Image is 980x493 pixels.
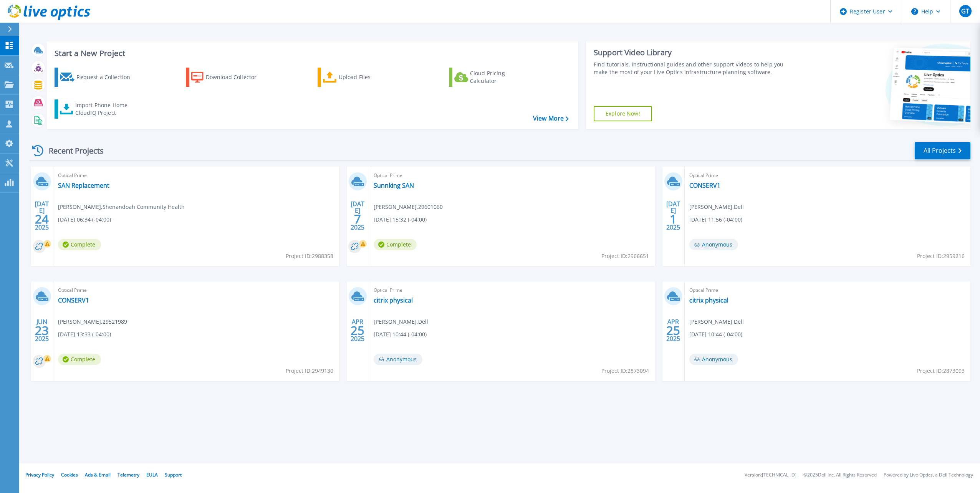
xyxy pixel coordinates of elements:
[286,367,333,375] span: Project ID: 2949130
[374,182,414,189] a: Sunnking SAN
[594,106,652,121] a: Explore Now!
[374,354,422,365] span: Anonymous
[689,296,728,304] a: citrix physical
[689,330,742,339] span: [DATE] 10:44 (-04:00)
[666,327,680,334] span: 25
[689,203,744,211] span: [PERSON_NAME] , Dell
[165,471,182,478] a: Support
[917,367,965,375] span: Project ID: 2873093
[374,330,427,339] span: [DATE] 10:44 (-04:00)
[354,216,361,222] span: 7
[374,203,443,211] span: [PERSON_NAME] , 29601060
[374,286,650,294] span: Optical Prime
[533,115,569,122] a: View More
[186,68,271,87] a: Download Collector
[146,471,158,478] a: EULA
[689,182,720,189] a: CONSERV1
[339,69,400,85] div: Upload Files
[449,68,535,87] a: Cloud Pricing Calculator
[689,171,966,180] span: Optical Prime
[55,68,140,87] a: Request a Collection
[35,216,49,222] span: 24
[374,296,413,304] a: citrix physical
[803,473,877,478] li: © 2025 Dell Inc. All Rights Reserved
[374,215,427,224] span: [DATE] 15:32 (-04:00)
[689,286,966,294] span: Optical Prime
[689,215,742,224] span: [DATE] 11:56 (-04:00)
[689,239,738,250] span: Anonymous
[670,216,677,222] span: 1
[58,330,111,339] span: [DATE] 13:33 (-04:00)
[35,202,49,230] div: [DATE] 2025
[75,101,135,117] div: Import Phone Home CloudIQ Project
[58,296,89,304] a: CONSERV1
[961,8,969,14] span: GT
[35,316,49,344] div: JUN 2025
[666,202,680,230] div: [DATE] 2025
[374,318,428,326] span: [PERSON_NAME] , Dell
[76,69,138,85] div: Request a Collection
[58,354,101,365] span: Complete
[470,69,531,85] div: Cloud Pricing Calculator
[61,471,78,478] a: Cookies
[55,49,568,58] h3: Start a New Project
[374,171,650,180] span: Optical Prime
[58,215,111,224] span: [DATE] 06:34 (-04:00)
[318,68,403,87] a: Upload Files
[85,471,111,478] a: Ads & Email
[286,252,333,260] span: Project ID: 2988358
[206,69,267,85] div: Download Collector
[58,318,127,326] span: [PERSON_NAME] , 29521989
[884,473,973,478] li: Powered by Live Optics, a Dell Technology
[118,471,139,478] a: Telemetry
[601,367,649,375] span: Project ID: 2873094
[745,473,796,478] li: Version: [TECHNICAL_ID]
[350,202,365,230] div: [DATE] 2025
[58,182,109,189] a: SAN Replacement
[594,48,792,58] div: Support Video Library
[601,252,649,260] span: Project ID: 2966651
[25,471,54,478] a: Privacy Policy
[689,318,744,326] span: [PERSON_NAME] , Dell
[666,316,680,344] div: APR 2025
[35,327,49,334] span: 23
[594,61,792,76] div: Find tutorials, instructional guides and other support videos to help you make the most of your L...
[917,252,965,260] span: Project ID: 2959216
[58,286,334,294] span: Optical Prime
[58,239,101,250] span: Complete
[58,171,334,180] span: Optical Prime
[689,354,738,365] span: Anonymous
[58,203,185,211] span: [PERSON_NAME] , Shenandoah Community Health
[915,142,970,159] a: All Projects
[374,239,417,250] span: Complete
[351,327,364,334] span: 25
[350,316,365,344] div: APR 2025
[30,141,114,160] div: Recent Projects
